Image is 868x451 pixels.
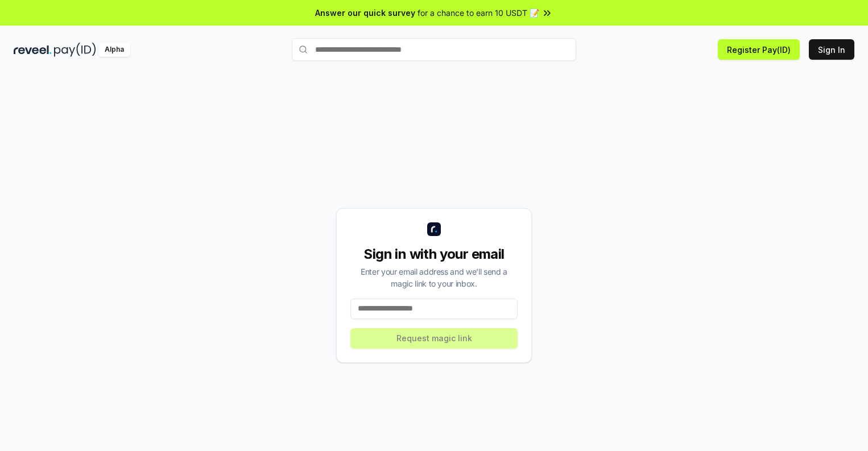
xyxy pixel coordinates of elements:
div: Sign in with your email [350,245,518,263]
div: Enter your email address and we’ll send a magic link to your inbox. [350,266,518,289]
button: Sign In [809,39,854,60]
img: logo_small [427,222,441,236]
div: Alpha [98,43,130,57]
span: for a chance to earn 10 USDT 📝 [418,7,539,19]
img: pay_id [54,43,96,57]
img: reveel_dark [14,43,52,57]
span: Answer our quick survey [315,7,415,19]
button: Register Pay(ID) [718,39,800,60]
